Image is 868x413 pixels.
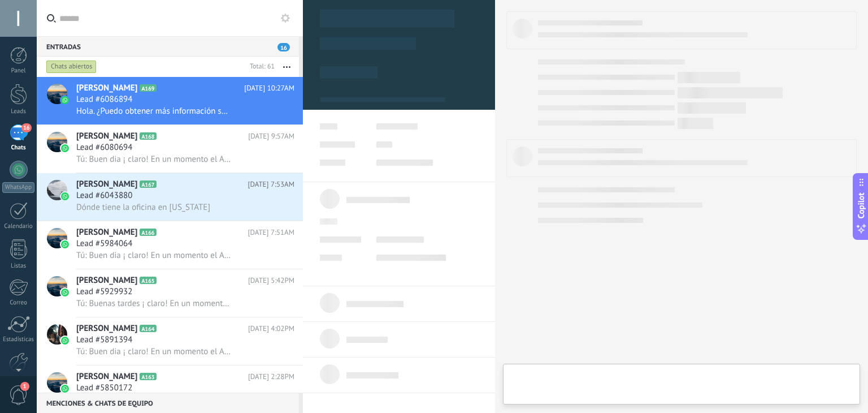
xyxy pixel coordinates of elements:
span: Tú: Buen dia ¡ claro! En un momento el Abogado se comunicara contigo, para darte tu asesoría pers... [76,154,232,165]
a: avataricon[PERSON_NAME]A168[DATE] 9:57AMLead #6080694Tú: Buen dia ¡ claro! En un momento el Aboga... [37,125,303,173]
div: Menciones & Chats de equipo [37,393,299,413]
img: icon [61,192,69,200]
span: [DATE] 4:02PM [248,323,294,334]
span: Copilot [856,193,867,219]
div: Estadísticas [2,336,35,343]
span: Lead #5929932 [76,286,132,298]
span: [PERSON_NAME] [76,275,137,286]
span: [PERSON_NAME] [76,131,137,142]
span: [DATE] 2:28PM [248,371,294,382]
div: Listas [2,263,35,270]
div: Entradas [37,36,299,57]
div: Chats abiertos [46,60,97,74]
span: A167 [140,180,156,188]
span: Lead #5891394 [76,334,132,346]
a: avataricon[PERSON_NAME]A165[DATE] 5:42PMLead #5929932Tú: Buenas tardes ¡ claro! En un momento el ... [37,269,303,317]
span: Lead #6080694 [76,142,132,153]
span: Lead #6086894 [76,94,132,105]
a: avataricon[PERSON_NAME]A167[DATE] 7:53AMLead #6043880Dónde tiene la oficina en [US_STATE] [37,173,303,221]
span: A164 [140,325,156,332]
span: Tú: Buenas tardes ¡ claro! En un momento el Abogado se comunicara contigo, para darte tu asesoría... [76,298,232,309]
img: icon [61,240,69,248]
span: [DATE] 7:51AM [248,227,294,238]
span: A163 [140,373,156,380]
span: A166 [140,229,156,236]
div: Total: 61 [245,61,275,72]
span: Lead #5850172 [76,382,132,394]
span: 16 [277,43,290,51]
div: Chats [2,144,35,152]
div: WhatsApp [2,182,34,193]
a: avataricon[PERSON_NAME]A166[DATE] 7:51AMLead #5984064Tú: Buen dia ¡ claro! En un momento el Aboga... [37,221,303,269]
span: [PERSON_NAME] [76,227,137,238]
div: Calendario [2,223,35,230]
span: Lead #6043880 [76,190,132,201]
span: [PERSON_NAME] [76,371,137,382]
a: avataricon[PERSON_NAME]A164[DATE] 4:02PMLead #5891394Tú: Buen dia ¡ claro! En un momento el Aboga... [37,317,303,365]
span: [PERSON_NAME] [76,83,137,94]
span: [DATE] 9:57AM [248,131,294,142]
img: icon [61,144,69,152]
span: [DATE] 10:27AM [244,83,294,94]
img: icon [61,289,69,296]
a: avataricon[PERSON_NAME]A163[DATE] 2:28PMLead #5850172 [37,365,303,413]
span: A165 [140,277,156,284]
span: Hola. ¿Puedo obtener más información sobre esto? [76,106,232,117]
span: 1 [20,382,29,391]
span: A168 [140,132,156,140]
span: 16 [21,123,31,132]
span: Dónde tiene la oficina en [US_STATE] [76,202,210,213]
div: Correo [2,299,35,307]
div: Leads [2,108,35,115]
span: [PERSON_NAME] [76,323,137,334]
span: Tú: Buen dia ¡ claro! En un momento el Abogado se comunicara contigo, para darte tu asesoría pers... [76,250,232,261]
span: Tú: Buen dia ¡ claro! En un momento el Abogado se comunicara contigo, para darte tu asesoría pers... [76,346,232,357]
span: Lead #5984064 [76,238,132,249]
span: [DATE] 7:53AM [248,179,294,190]
div: Panel [2,67,35,75]
span: [PERSON_NAME] [76,179,137,190]
img: icon [61,385,69,393]
a: avataricon[PERSON_NAME]A169[DATE] 10:27AMLead #6086894Hola. ¿Puedo obtener más información sobre ... [37,77,303,124]
span: [DATE] 5:42PM [248,275,294,286]
img: icon [61,96,69,104]
img: icon [61,337,69,345]
span: A169 [140,84,156,92]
